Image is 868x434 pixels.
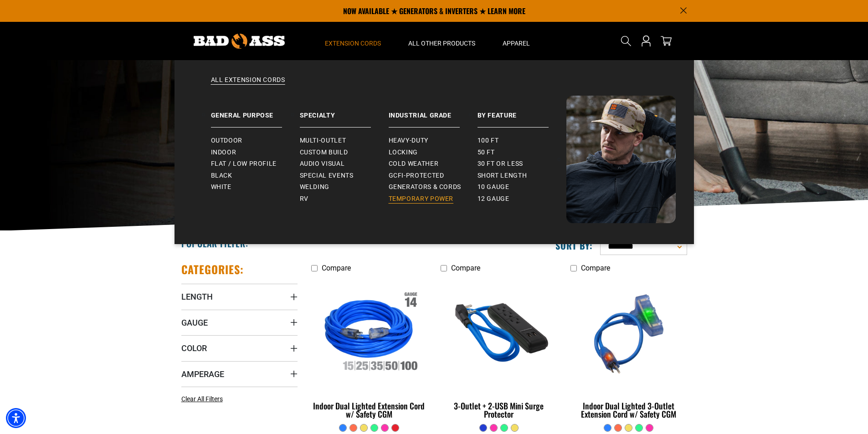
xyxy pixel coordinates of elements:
span: 10 gauge [478,183,509,191]
a: General Purpose [211,96,300,128]
a: Clear All Filters [181,394,226,404]
img: blue [571,281,686,386]
a: Welding [300,181,389,193]
span: 12 gauge [478,195,509,203]
a: Indoor [211,147,300,158]
span: RV [300,195,308,203]
summary: Extension Cords [311,22,395,60]
span: Compare [581,264,610,272]
a: White [211,181,300,193]
a: Temporary Power [389,193,478,205]
img: Bad Ass Extension Cords [194,34,285,49]
span: Indoor [211,148,236,157]
span: Welding [300,183,329,191]
a: blue Indoor Dual Lighted 3-Outlet Extension Cord w/ Safety CGM [570,277,687,424]
label: Sort by: [555,240,593,251]
span: Short Length [478,172,527,180]
img: blue [442,281,556,386]
a: 12 gauge [478,193,566,205]
summary: Search [619,34,633,48]
a: Audio Visual [300,158,389,170]
a: Special Events [300,170,389,182]
a: Specialty [300,96,389,128]
a: GCFI-Protected [389,170,478,182]
summary: Apparel [489,22,544,60]
span: All Other Products [408,39,475,47]
img: Indoor Dual Lighted Extension Cord w/ Safety CGM [312,281,426,386]
a: Custom Build [300,147,389,158]
summary: All Other Products [395,22,489,60]
span: Cold Weather [389,160,439,168]
span: Extension Cords [325,39,381,47]
span: Gauge [181,317,208,328]
span: Multi-Outlet [300,137,346,145]
span: Locking [389,148,418,157]
span: Flat / Low Profile [211,160,277,168]
a: 100 ft [478,135,566,147]
a: By Feature [478,96,566,128]
h2: Popular Filter: [181,237,248,249]
a: Locking [389,147,478,158]
span: Length [181,291,213,302]
span: Apparel [503,39,530,47]
span: Black [211,172,232,180]
span: Audio Visual [300,160,345,168]
a: Heavy-Duty [389,135,478,147]
span: White [211,183,231,191]
span: Clear All Filters [181,395,223,403]
span: Color [181,343,207,353]
summary: Gauge [181,310,298,335]
a: 10 gauge [478,181,566,193]
span: Generators & Cords [389,183,462,191]
div: Accessibility Menu [6,408,26,428]
a: Generators & Cords [389,181,478,193]
h2: Categories: [181,262,244,276]
span: GCFI-Protected [389,172,444,180]
a: cart [659,36,673,46]
a: Industrial Grade [389,96,478,128]
a: Short Length [478,170,566,182]
span: Compare [322,264,351,272]
a: blue 3-Outlet + 2-USB Mini Surge Protector [441,277,557,424]
a: Open this option [639,22,653,60]
summary: Amperage [181,361,298,387]
a: Outdoor [211,135,300,147]
span: 30 ft or less [478,160,523,168]
a: Cold Weather [389,158,478,170]
summary: Length [181,284,298,309]
span: Outdoor [211,137,242,145]
span: Amperage [181,369,224,379]
span: 50 ft [478,148,495,157]
a: RV [300,193,389,205]
a: Black [211,170,300,182]
span: Special Events [300,172,354,180]
img: Bad Ass Extension Cords [566,96,676,223]
a: Flat / Low Profile [211,158,300,170]
a: Multi-Outlet [300,135,389,147]
a: All Extension Cords [193,76,676,96]
span: Custom Build [300,148,348,157]
a: Indoor Dual Lighted Extension Cord w/ Safety CGM Indoor Dual Lighted Extension Cord w/ Safety CGM [311,277,427,424]
span: Compare [451,264,480,272]
div: Indoor Dual Lighted Extension Cord w/ Safety CGM [311,402,427,418]
span: 100 ft [478,137,499,145]
summary: Color [181,335,298,361]
a: 50 ft [478,147,566,158]
a: 30 ft or less [478,158,566,170]
span: Temporary Power [389,195,454,203]
div: 3-Outlet + 2-USB Mini Surge Protector [441,402,557,418]
span: Heavy-Duty [389,137,428,145]
div: Indoor Dual Lighted 3-Outlet Extension Cord w/ Safety CGM [570,402,687,418]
